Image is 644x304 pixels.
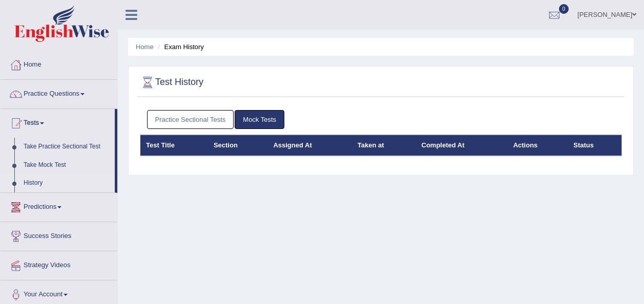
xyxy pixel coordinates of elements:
th: Actions [508,135,568,156]
a: Predictions [1,193,117,219]
a: Practice Questions [1,80,117,105]
span: 0 [559,4,569,14]
li: Exam History [155,42,204,52]
a: Home [1,51,117,76]
th: Status [568,135,621,156]
a: Home [136,43,154,51]
th: Taken at [352,135,416,156]
a: Mock Tests [235,110,284,129]
a: Practice Sectional Tests [147,110,234,129]
h2: Test History [140,75,203,90]
th: Test Title [140,135,208,156]
a: History [19,174,115,192]
th: Assigned At [267,135,351,156]
a: Take Mock Test [19,156,115,175]
a: Strategy Videos [1,251,117,277]
a: Take Practice Sectional Test [19,138,115,156]
th: Completed At [416,135,508,156]
a: Tests [1,109,115,135]
th: Section [208,135,268,156]
a: Success Stories [1,222,117,248]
